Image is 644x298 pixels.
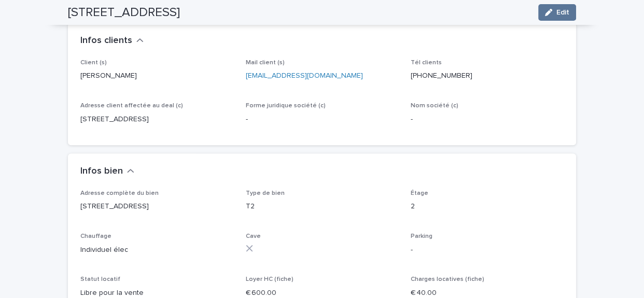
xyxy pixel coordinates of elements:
p: - [411,245,564,256]
h2: Infos clients [80,35,132,47]
p: [STREET_ADDRESS] [80,114,233,125]
span: Loyer HC (fiche) [246,276,293,282]
button: Infos clients [80,35,144,47]
h2: Infos bien [80,166,123,177]
span: Adresse complète du bien [80,190,159,196]
span: Charges locatives (fiche) [411,276,484,282]
p: [PERSON_NAME] [80,70,233,81]
button: Infos bien [80,166,134,177]
span: Tél clients [411,60,442,66]
span: Client (s) [80,60,107,66]
span: Mail client (s) [246,60,285,66]
p: 2 [411,201,564,212]
p: [STREET_ADDRESS] [80,201,233,212]
span: Forme juridique société (c) [246,103,326,109]
span: Nom société (c) [411,103,458,109]
span: Edit [556,9,569,16]
span: Chauffage [80,233,111,239]
p: Individuel élec [80,245,233,256]
a: [EMAIL_ADDRESS][DOMAIN_NAME] [246,72,363,79]
span: Adresse client affectée au deal (c) [80,103,183,109]
span: Étage [411,190,428,196]
p: - [411,114,564,125]
p: - [246,114,399,125]
p: [PHONE_NUMBER] [411,70,564,81]
button: Edit [538,4,576,21]
h2: [STREET_ADDRESS] [68,5,180,20]
span: Statut locatif [80,276,120,282]
p: T2 [246,201,399,212]
span: Cave [246,233,261,239]
span: Type de bien [246,190,285,196]
span: Parking [411,233,432,239]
